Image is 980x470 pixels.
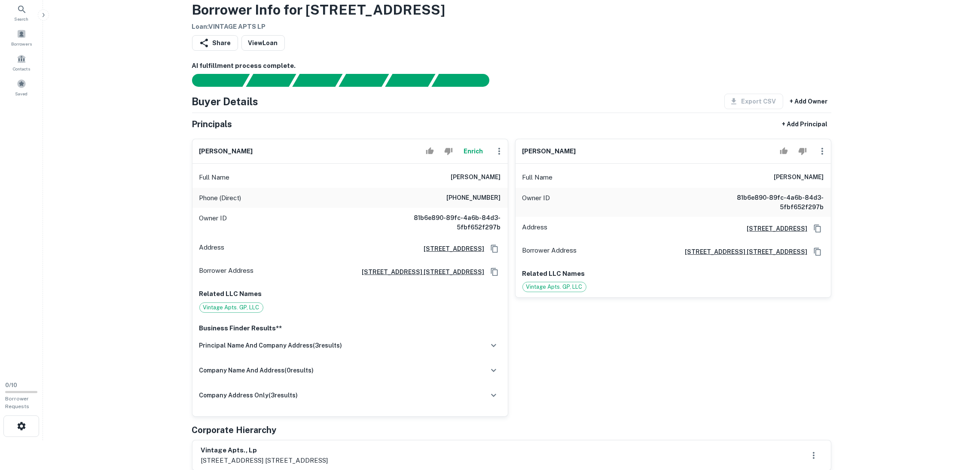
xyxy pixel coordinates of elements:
[398,213,501,232] h6: 81b6e890-89fc-4a6b-84d3-5fbf652f297b
[3,51,40,74] a: Contacts
[5,382,17,388] span: 0 / 10
[522,172,553,183] p: Full Name
[776,143,791,160] button: Accept
[447,193,501,203] h6: [PHONE_NUMBER]
[432,74,500,87] div: AI fulfillment process complete.
[182,74,246,87] div: Sending borrower request to AI...
[246,74,296,87] div: Your request is received and processing...
[678,247,808,256] a: [STREET_ADDRESS] [STREET_ADDRESS]
[13,65,30,72] span: Contacts
[488,242,501,255] button: Copy Address
[3,26,40,49] a: Borrowers
[199,193,241,203] p: Phone (Direct)
[3,1,40,24] a: Search
[779,116,831,132] button: + Add Principal
[199,391,298,400] h6: company address only ( 3 results)
[241,35,285,51] a: ViewLoan
[937,401,980,443] iframe: Chat Widget
[11,40,32,47] span: Borrowers
[199,289,501,299] p: Related LLC Names
[192,61,831,71] h6: AI fulfillment process complete.
[811,222,824,235] button: Copy Address
[199,341,342,350] h6: principal name and company address ( 3 results)
[522,193,550,212] p: Owner ID
[451,172,501,183] h6: [PERSON_NAME]
[522,146,576,156] h6: [PERSON_NAME]
[795,143,810,160] button: Reject
[522,222,548,235] p: Address
[3,76,40,99] a: Saved
[200,303,263,312] span: Vintage Apts. GP, LLC
[721,193,824,212] h6: 81b6e890-89fc-4a6b-84d3-5fbf652f297b
[192,118,232,131] h5: Principals
[787,94,831,109] button: + Add Owner
[199,242,225,255] p: Address
[740,224,808,233] a: [STREET_ADDRESS]
[5,396,29,409] span: Borrower Requests
[441,143,456,160] button: Reject
[522,269,824,279] p: Related LLC Names
[199,146,253,156] h6: [PERSON_NAME]
[522,245,577,258] p: Borrower Address
[199,172,230,183] p: Full Name
[811,245,824,258] button: Copy Address
[192,22,446,32] h6: Loan : VINTAGE APTS LP
[523,283,586,291] span: Vintage Apts. GP, LLC
[199,366,314,375] h6: company name and address ( 0 results)
[417,244,485,253] a: [STREET_ADDRESS]
[488,266,501,278] button: Copy Address
[192,35,238,51] button: Share
[339,74,389,87] div: Principals found, AI now looking for contact information...
[460,143,487,160] button: Enrich
[292,74,342,87] div: Documents found, AI parsing details...
[355,267,485,277] a: [STREET_ADDRESS] [STREET_ADDRESS]
[422,143,437,160] button: Accept
[15,90,28,97] span: Saved
[199,266,254,278] p: Borrower Address
[774,172,824,183] h6: [PERSON_NAME]
[15,15,29,22] span: Search
[201,446,328,455] h6: vintage apts., lp
[201,455,328,466] p: [STREET_ADDRESS] [STREET_ADDRESS]
[199,323,501,333] p: Business Finder Results**
[199,213,227,232] p: Owner ID
[192,424,277,436] h5: Corporate Hierarchy
[192,94,259,109] h4: Buyer Details
[385,74,435,87] div: Principals found, still searching for contact information. This may take time...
